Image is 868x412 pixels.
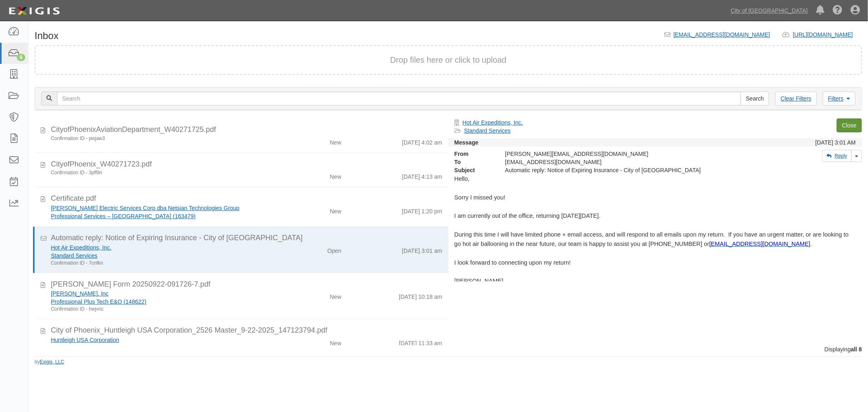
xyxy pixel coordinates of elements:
[499,166,752,174] div: Automatic reply: Notice of Expiring Insurance - City of Phoenix
[823,92,855,105] a: Filters
[51,279,442,290] div: ACORD Form 20250922-091726-7.pdf
[775,92,816,105] a: Clear Filters
[499,150,752,158] div: [PERSON_NAME][EMAIL_ADDRESS][DOMAIN_NAME]
[51,290,109,297] a: [PERSON_NAME], Inc
[455,194,505,201] span: Sorry I missed you!
[399,336,442,347] div: [DATE] 11:33 am
[327,243,341,255] div: Open
[727,2,812,19] a: City of [GEOGRAPHIC_DATA]
[499,158,752,166] div: agreement-anrrep@cop.complianz.com
[330,135,341,147] div: New
[673,31,770,38] a: [EMAIL_ADDRESS][DOMAIN_NAME]
[51,244,112,251] a: Hot Air Expeditions, Inc.
[17,54,25,61] div: 8
[51,252,97,259] a: Standard Services
[51,193,442,204] div: Certificate.pdf
[51,306,274,313] div: Confirmation ID - hwjvnc
[455,231,849,247] span: During this time I will have limited phone + email access, and will respond to all emails upon my...
[51,336,274,344] div: Huntleigh USA Corporation
[837,118,862,132] a: Close
[51,125,442,135] div: CityofPhoenixAviationDepartment_W40271725.pdf
[51,159,442,170] div: CityofPhoenix_W40271723.pdf
[448,150,499,158] strong: From
[330,169,341,181] div: New
[330,336,341,347] div: New
[51,298,274,306] div: Professional Plus Tech E&O (148622)
[793,31,862,38] a: [URL][DOMAIN_NAME]
[51,325,442,336] div: City of Phoenix_Huntleigh USA Corporation_2526 Master_9-22-2025_147123794.pdf
[330,204,341,215] div: New
[51,344,274,352] div: Commercial Use Permit - Airside (407-17)
[741,92,769,105] input: Search
[455,278,504,284] span: [PERSON_NAME]
[51,212,274,220] div: Professional Services – Airside (163479)
[28,345,868,353] div: Displaying
[51,169,274,176] div: Confirmation ID - 3pff9n
[455,139,479,146] strong: Message
[51,337,119,343] a: Huntleigh USA Corporation
[35,31,59,41] h1: Inbox
[402,135,442,147] div: [DATE] 4:02 am
[40,359,64,365] a: Exigis, LLC
[51,205,240,211] a: [PERSON_NAME] Electric Services Corp dba Netsian Technologies Group
[51,298,146,305] a: Professional Plus Tech E&O (148622)
[51,289,274,298] div: Barich, Inc
[390,54,507,66] button: Drop files here or click to upload
[816,138,856,147] div: [DATE] 3:01 AM
[709,241,810,247] a: [EMAIL_ADDRESS][DOMAIN_NAME]
[6,4,62,18] img: logo-5460c22ac91f19d4615b14bd174203de0afe785f0fc80cf4dbbc73dc1793850b.png
[35,359,64,366] small: by
[455,259,571,266] span: I look forward to connecting upon my return!
[402,169,442,181] div: [DATE] 4:13 am
[448,158,499,166] strong: To
[51,233,442,243] div: Automatic reply: Notice of Expiring Insurance - City of Phoenix
[455,213,601,219] span: I am currently out of the office, returning [DATE][DATE].
[51,260,274,267] div: Confirmation ID - 7cnfkn
[51,204,274,212] div: Wilson Electric Services Corp dba Netsian Technologies Group
[851,346,862,353] b: all 8
[455,175,470,182] span: Hello,
[402,243,442,255] div: [DATE] 3:01 am
[399,289,442,301] div: [DATE] 10:18 am
[51,213,196,219] a: Professional Services – [GEOGRAPHIC_DATA] (163479)
[57,92,741,105] input: Search
[402,204,442,215] div: [DATE] 1:20 pm
[463,119,523,126] a: Hot Air Expeditions, Inc.
[464,127,511,134] a: Standard Services
[330,289,341,301] div: New
[822,150,852,162] a: Reply
[833,6,842,15] i: Help Center - Complianz
[448,166,499,174] strong: Subject
[51,135,274,142] div: Confirmation ID - pwjaw3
